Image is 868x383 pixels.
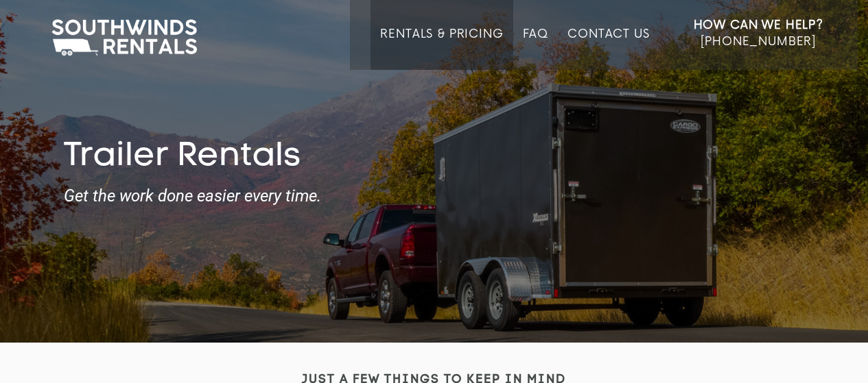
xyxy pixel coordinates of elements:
strong: How Can We Help? [694,18,823,32]
a: Contact Us [567,27,649,70]
img: Southwinds Rentals Logo [45,16,204,59]
span: [PHONE_NUMBER] [701,35,816,49]
h1: Trailer Rentals [64,138,805,177]
a: FAQ [523,27,549,70]
a: How Can We Help? [PHONE_NUMBER] [694,17,823,60]
a: Rentals & Pricing [380,27,503,70]
strong: Get the work done easier every time. [64,187,805,205]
